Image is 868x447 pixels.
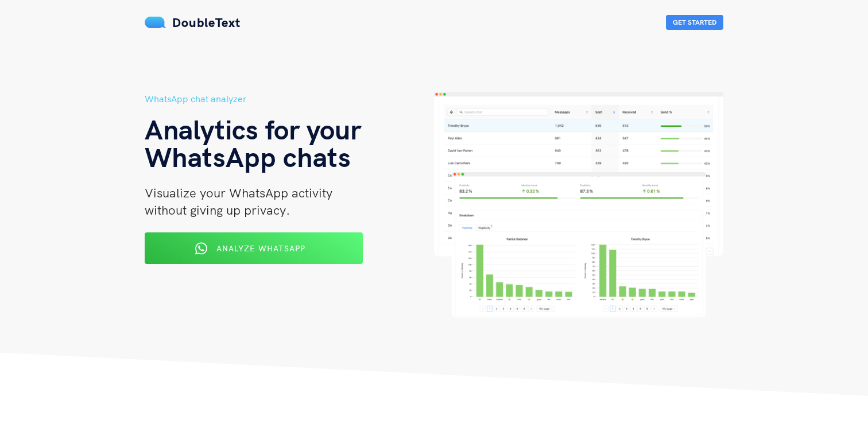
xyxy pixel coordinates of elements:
span: Analytics for your [145,112,361,146]
a: Analyze WhatsApp [145,247,363,258]
button: Get Started [666,15,723,30]
a: DoubleText [145,14,241,30]
h5: WhatsApp chat analyzer [145,92,434,106]
span: WhatsApp chats [145,139,351,174]
span: DoubleText [172,14,241,30]
span: without giving up privacy. [145,202,290,218]
span: Analyze WhatsApp [216,243,305,254]
img: mS3x8y1f88AAAAABJRU5ErkJggg== [145,17,166,28]
span: Visualize your WhatsApp activity [145,185,332,201]
button: Analyze WhatsApp [145,232,363,264]
img: hero [434,92,723,317]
